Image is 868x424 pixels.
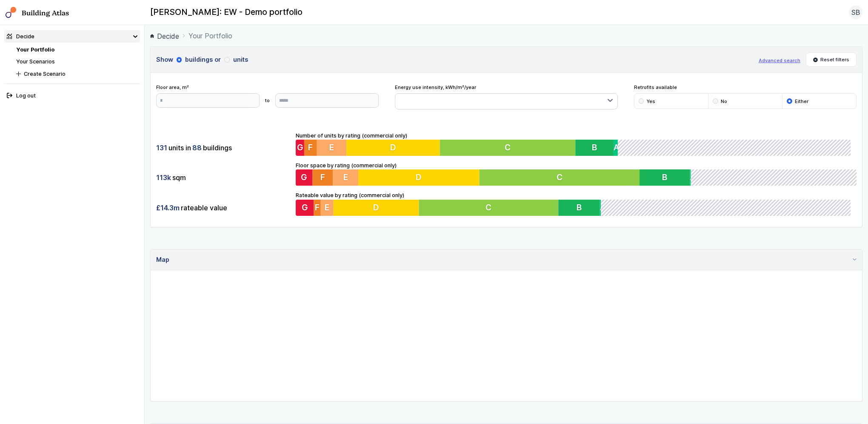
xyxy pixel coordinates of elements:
span: F [315,202,320,212]
span: B [595,142,600,152]
span: 131 [156,143,167,152]
span: £14.3m [156,203,180,212]
img: main-0bbd2752.svg [6,7,17,18]
span: 113k [156,173,171,182]
button: G [296,200,314,216]
h2: [PERSON_NAME]: EW - Demo portfolio [150,7,303,18]
a: Decide [150,31,179,41]
span: C [557,172,562,183]
div: Rateable value by rating (commercial only) [296,191,857,216]
button: SB [849,6,862,19]
span: D [391,142,397,152]
div: Decide [7,32,34,40]
button: Reset filters [806,52,857,67]
button: G [296,140,304,156]
button: Log out [4,89,140,102]
summary: Decide [4,30,140,43]
button: G [296,169,313,186]
span: G [301,172,308,183]
h3: Show [156,55,754,64]
button: D [358,169,480,186]
button: D [334,200,420,216]
button: A [603,200,604,216]
button: C [480,169,640,186]
button: F [305,140,317,156]
form: to [156,93,379,108]
span: E [330,142,334,152]
button: C [441,140,578,156]
span: Retrofits available [634,84,857,91]
span: E [325,202,330,212]
span: F [308,142,313,152]
button: E [333,169,359,186]
button: E [317,140,347,156]
a: Your Scenarios [16,58,55,65]
span: G [297,142,303,152]
span: A [603,202,608,212]
span: Your Portfolio [188,31,232,41]
span: G [302,202,308,212]
span: 88 [192,143,202,152]
div: rateable value [156,200,291,216]
div: sqm [156,169,291,186]
button: C [420,200,561,216]
span: B [662,172,668,183]
a: Your Portfolio [16,46,54,53]
span: F [320,172,325,183]
button: B [578,140,617,156]
span: E [343,172,348,183]
button: A [690,169,691,186]
button: B [561,200,603,216]
span: A [690,172,696,183]
span: SB [851,7,860,17]
button: Advanced search [759,57,800,64]
button: B [640,169,690,186]
div: Floor space by rating (commercial only) [296,161,857,186]
span: A [617,142,622,152]
span: D [374,202,380,212]
div: Energy use intensity, kWh/m²/year [395,84,617,110]
button: A [617,140,621,156]
button: F [314,200,321,216]
span: D [416,172,422,183]
button: D [347,140,441,156]
div: Floor area, m² [156,84,379,108]
button: Create Scenario [14,68,140,80]
div: units in buildings [156,140,291,156]
span: C [507,142,513,152]
div: Number of units by rating (commercial only) [296,132,857,156]
span: B [580,202,585,212]
span: C [488,202,494,212]
button: E [321,200,334,216]
button: F [313,169,333,186]
summary: Map [151,249,862,270]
